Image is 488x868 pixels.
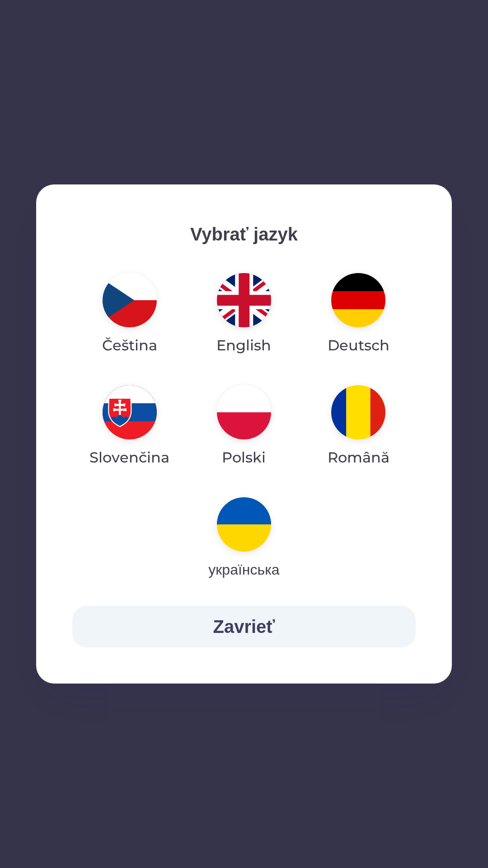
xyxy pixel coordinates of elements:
[80,266,179,363] button: Čeština
[72,221,416,248] p: Vybrať jazyk
[217,385,271,439] img: pl flag
[103,273,157,327] img: cs flag
[222,447,266,468] p: Polski
[72,378,187,476] button: Slovenčina
[195,378,293,476] button: Polski
[187,490,301,588] button: українська
[328,335,389,356] p: Deutsch
[306,266,411,363] button: Deutsch
[331,273,385,327] img: de flag
[102,335,157,356] p: Čeština
[208,559,279,580] p: українська
[103,385,157,439] img: sk flag
[217,273,271,327] img: en flag
[216,335,271,356] p: English
[217,497,271,552] img: uk flag
[331,385,385,439] img: ro flag
[72,606,416,647] button: Zavrieť
[89,447,169,468] p: Slovenčina
[195,266,293,363] button: English
[328,447,389,468] p: Română
[306,378,411,476] button: Română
